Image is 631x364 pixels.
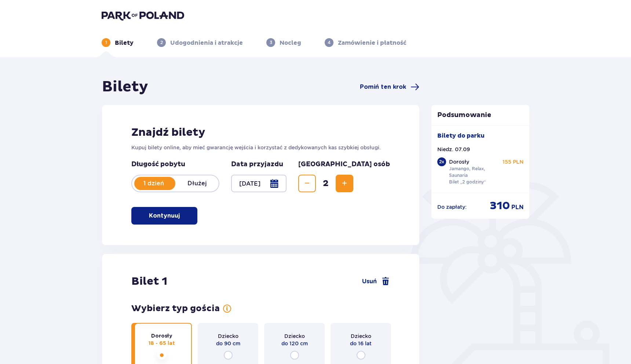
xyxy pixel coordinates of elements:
[362,277,390,286] a: Usuń
[284,332,305,340] p: Dziecko
[218,332,238,340] p: Dziecko
[351,332,371,340] p: Dziecko
[231,160,283,169] p: Data przyjazdu
[170,39,243,47] p: Udogodnienia i atrakcje
[131,303,220,314] p: Wybierz typ gościa
[131,125,390,139] h2: Znajdź bilety
[281,340,308,347] p: do 120 cm
[449,165,500,179] p: Jamango, Relax, Saunaria
[131,160,219,169] p: Długość pobytu
[131,207,197,225] button: Kontynuuj
[131,274,167,288] p: Bilet 1
[105,39,107,46] p: 1
[149,212,180,220] p: Kontynuuj
[336,175,353,192] button: Increase
[362,277,377,285] span: Usuń
[431,111,530,120] p: Podsumowanie
[298,160,390,169] p: [GEOGRAPHIC_DATA] osób
[338,39,406,47] p: Zamówienie i płatność
[175,179,219,188] p: Dłużej
[131,144,390,151] p: Kupuj bilety online, aby mieć gwarancję wejścia i korzystać z dedykowanych kas szybkiej obsługi.
[360,83,406,91] span: Pomiń ten krok
[437,157,446,166] div: 2 x
[102,10,184,21] img: Park of Poland logo
[115,39,134,47] p: Bilety
[216,340,240,347] p: do 90 cm
[490,199,510,213] p: 310
[437,132,485,140] p: Bilety do parku
[298,175,316,192] button: Decrease
[160,39,163,46] p: 2
[437,203,467,211] p: Do zapłaty :
[149,340,175,347] p: 18 - 65 lat
[511,203,524,211] p: PLN
[151,332,172,340] p: Dorosły
[503,158,524,165] p: 155 PLN
[102,78,148,96] h1: Bilety
[132,179,175,188] p: 1 dzień
[449,158,469,165] p: Dorosły
[328,39,331,46] p: 4
[280,39,301,47] p: Nocleg
[449,179,486,185] p: Bilet „2 godziny”
[437,146,470,153] p: Niedz. 07.09
[270,39,272,46] p: 3
[317,178,334,189] span: 2
[350,340,372,347] p: do 16 lat
[360,83,419,91] a: Pomiń ten krok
